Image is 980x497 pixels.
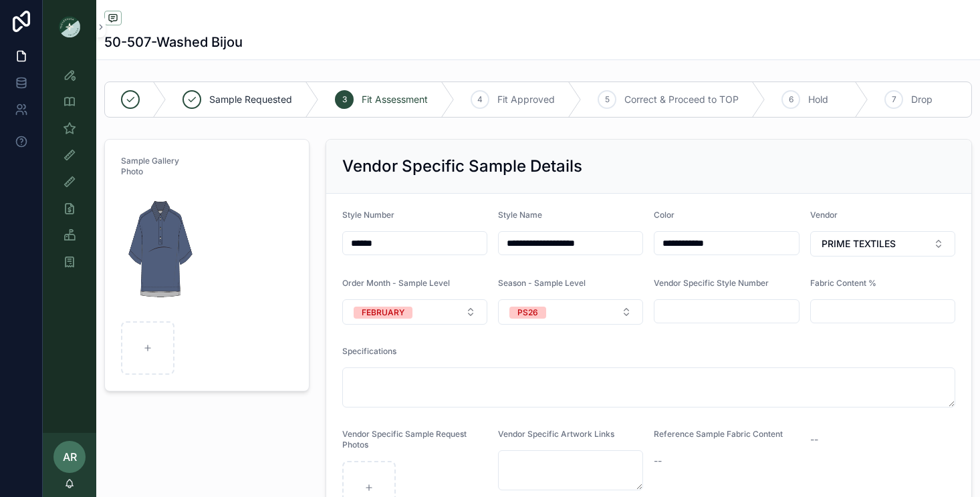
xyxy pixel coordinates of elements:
[498,299,643,325] button: Select Button
[497,93,555,106] span: Fit Approved
[121,188,201,316] img: Screenshot-2025-09-23-at-12.16.39-AM.png
[63,449,77,465] span: AR
[498,278,586,288] span: Season - Sample Level
[43,53,96,291] div: scrollable content
[605,94,610,105] span: 5
[810,278,876,288] span: Fabric Content %
[810,210,838,220] span: Vendor
[911,93,933,106] span: Drop
[342,346,396,356] span: Specifications
[477,94,483,105] span: 4
[362,307,404,319] div: FEBRUARY
[342,299,487,325] button: Select Button
[121,156,179,176] span: Sample Gallery Photo
[892,94,896,105] span: 7
[342,156,582,177] h2: Vendor Specific Sample Details
[810,231,955,257] button: Select Button
[342,210,394,220] span: Style Number
[498,429,614,439] span: Vendor Specific Artwork Links
[498,210,542,220] span: Style Name
[342,94,347,105] span: 3
[808,93,828,106] span: Hold
[59,16,80,37] img: App logo
[654,454,662,468] span: --
[624,93,739,106] span: Correct & Proceed to TOP
[654,278,769,288] span: Vendor Specific Style Number
[104,33,243,51] h1: 50-507-Washed Bijou
[810,433,818,446] span: --
[789,94,793,105] span: 6
[362,93,428,106] span: Fit Assessment
[654,429,783,439] span: Reference Sample Fabric Content
[342,429,467,450] span: Vendor Specific Sample Request Photos
[517,307,538,319] div: PS26
[822,237,896,251] span: PRIME TEXTILES
[209,93,292,106] span: Sample Requested
[342,278,450,288] span: Order Month - Sample Level
[654,210,675,220] span: Color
